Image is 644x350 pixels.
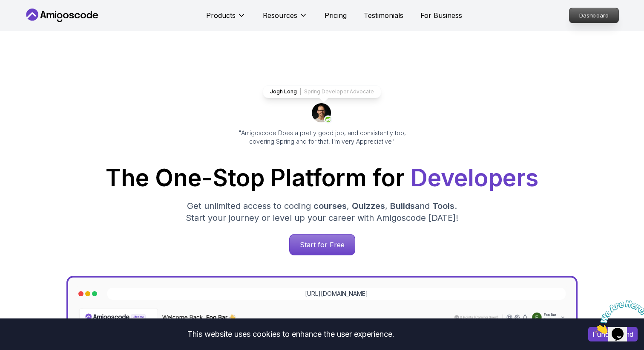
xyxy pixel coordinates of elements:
[352,201,385,211] span: Quizzes
[263,10,308,27] button: Resources
[179,200,465,224] p: Get unlimited access to coding , , and . Start your journey or level up your career with Amigosco...
[290,234,355,255] p: Start for Free
[588,327,638,341] button: Accept cookies
[6,325,575,344] div: This website uses cookies to enhance the user experience.
[289,234,355,255] a: Start for Free
[420,10,462,20] a: For Business
[390,201,415,211] span: Builds
[432,201,454,211] span: Tools
[591,297,644,337] iframe: chat widget
[364,10,403,20] a: Testimonials
[312,103,332,124] img: josh long
[206,10,236,20] p: Products
[270,88,297,95] p: Jogh Long
[569,8,618,23] p: Dashboard
[227,129,417,146] p: "Amigoscode Does a pretty good job, and consistently too, covering Spring and for that, I'm very ...
[3,3,56,37] img: Chat attention grabber
[411,164,538,192] span: Developers
[325,10,347,20] a: Pricing
[206,10,246,27] button: Products
[305,289,368,298] a: [URL][DOMAIN_NAME]
[263,10,297,20] p: Resources
[304,88,374,95] p: Spring Developer Advocate
[569,8,619,23] a: Dashboard
[31,166,613,190] h1: The One-Stop Platform for
[313,201,347,211] span: courses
